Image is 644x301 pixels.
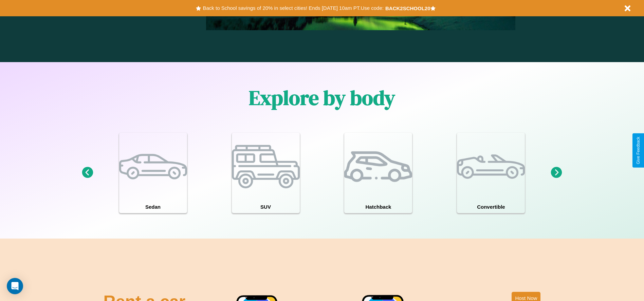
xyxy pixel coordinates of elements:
[457,201,525,213] h4: Convertible
[201,3,385,13] button: Back to School savings of 20% in select cities! Ends [DATE] 10am PT.Use code:
[119,201,187,213] h4: Sedan
[636,137,641,164] div: Give Feedback
[249,84,395,112] h1: Explore by body
[232,201,300,213] h4: SUV
[344,201,412,213] h4: Hatchback
[385,5,430,11] b: BACK2SCHOOL20
[7,278,23,294] div: Open Intercom Messenger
